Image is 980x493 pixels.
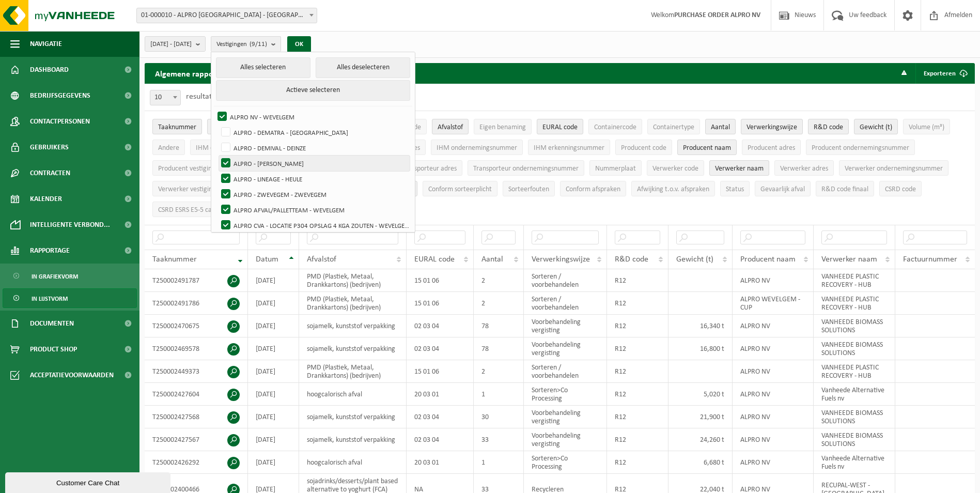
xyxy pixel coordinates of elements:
td: 24,260 t [668,428,733,451]
span: In lijstvorm [32,289,68,309]
button: AndereAndere: Activate to sort [152,140,185,155]
button: IHM erkenningsnummerIHM erkenningsnummer: Activate to sort [528,140,610,155]
td: ALPRO NV [733,428,813,451]
button: Afwijking t.o.v. afsprakenAfwijking t.o.v. afspraken: Activate to sort [631,181,715,196]
td: ALPRO NV [733,360,813,383]
td: R12 [607,428,668,451]
td: Sorteren / voorbehandelen [524,292,607,315]
td: Sorteren>Co Processing [524,383,607,406]
td: 15 01 06 [407,269,474,292]
span: CSRD code [885,186,916,193]
td: T250002427567 [145,428,248,451]
td: Voorbehandeling vergisting [524,337,607,360]
span: Contracten [30,160,70,186]
span: CSRD ESRS E5-5 categorie [158,206,233,214]
td: VANHEEDE BIOMASS SOLUTIONS [814,315,896,337]
a: In lijstvorm [3,288,137,308]
span: Navigatie [30,31,62,57]
td: Vanheede Alternative Fuels nv [814,451,896,474]
button: R&D codeR&amp;D code: Activate to sort [808,119,849,134]
td: R12 [607,451,668,474]
span: Transporteur adres [401,165,457,173]
td: R12 [607,406,668,428]
span: IHM code [196,144,224,152]
label: ALPRO - DEMATRA - [GEOGRAPHIC_DATA] [219,125,410,140]
td: T250002469578 [145,337,248,360]
span: [DATE] - [DATE] [150,37,192,52]
span: Volume (m³) [909,124,944,131]
button: ContainertypeContainertype: Activate to sort [647,119,700,134]
span: Verwerker adres [780,165,828,173]
button: Gevaarlijk afval : Activate to sort [755,181,811,196]
td: T250002427604 [145,383,248,406]
td: Voorbehandeling vergisting [524,315,607,337]
h2: Algemene rapportering [145,63,248,84]
span: Verwerker code [652,165,698,173]
button: Gewicht (t)Gewicht (t): Activate to sort [854,119,898,134]
span: Producent naam [683,144,731,152]
td: sojamelk, kunststof verpakking [299,337,406,360]
td: hoogcalorisch afval [299,383,406,406]
button: Verwerker ondernemingsnummerVerwerker ondernemingsnummer: Activate to sort [839,160,948,176]
td: ALPRO NV [733,383,813,406]
span: Intelligente verbond... [30,212,110,238]
button: Verwerker vestigingsnummerVerwerker vestigingsnummer: Activate to sort [152,181,249,196]
span: Taaknummer [158,124,196,131]
td: VANHEEDE PLASTIC RECOVERY - HUB [814,269,896,292]
label: ALPRO CVA - LOCATIE P304 OPSLAG 4 KGA ZOUTEN - WEVELGEM [219,218,410,233]
td: T250002449373 [145,360,248,383]
td: 30 [474,406,524,428]
span: Nummerplaat [595,165,636,173]
span: In grafiekvorm [32,267,78,286]
td: 20 03 01 [407,451,474,474]
td: 1 [474,451,524,474]
span: Producent ondernemingsnummer [812,144,909,152]
span: Producent vestigingsnummer [158,165,243,173]
td: T250002427568 [145,406,248,428]
td: T250002426292 [145,451,248,474]
span: Transporteur ondernemingsnummer [473,165,579,173]
span: Acceptatievoorwaarden [30,362,114,388]
td: [DATE] [248,292,299,315]
span: Documenten [30,311,74,336]
strong: PURCHASE ORDER ALPRO NV [674,11,760,19]
td: [DATE] [248,315,299,337]
td: T250002491786 [145,292,248,315]
td: Vanheede Alternative Fuels nv [814,383,896,406]
td: 15 01 06 [407,360,474,383]
label: ALPRO - DEMIVAL - DEINZE [219,140,410,156]
td: R12 [607,269,668,292]
span: Afvalstof [438,124,463,131]
span: R&D code [615,255,648,264]
td: 16,800 t [668,337,733,360]
label: ALPRO - [PERSON_NAME] [219,156,410,171]
td: ALPRO NV [733,451,813,474]
span: R&D code finaal [821,186,868,193]
button: EURAL codeEURAL code: Activate to sort [537,119,583,134]
span: Product Shop [30,336,77,362]
td: hoogcalorisch afval [299,451,406,474]
button: Producent vestigingsnummerProducent vestigingsnummer: Activate to sort [152,160,248,176]
button: IHM codeIHM code: Activate to sort [190,140,230,155]
span: Andere [158,144,179,152]
td: [DATE] [248,360,299,383]
td: PMD (Plastiek, Metaal, Drankkartons) (bedrijven) [299,292,406,315]
td: VANHEEDE BIOMASS SOLUTIONS [814,406,896,428]
button: AfvalstofAfvalstof: Activate to sort [432,119,469,134]
td: 02 03 04 [407,315,474,337]
span: Conform afspraken [566,186,620,193]
span: Verwerker naam [821,255,877,264]
span: Afvalstof [307,255,336,264]
span: Gewicht (t) [676,255,713,264]
td: R12 [607,337,668,360]
span: Verwerker ondernemingsnummer [845,165,943,173]
button: CSRD ESRS E5-5 categorieCSRD ESRS E5-5 categorie: Activate to sort [152,202,239,217]
span: Kalender [30,186,62,212]
td: R12 [607,292,668,315]
span: Aantal [481,255,503,264]
td: 15 01 06 [407,292,474,315]
td: 6,680 t [668,451,733,474]
button: Vestigingen(9/11) [211,36,281,52]
button: SorteerfoutenSorteerfouten: Activate to sort [503,181,555,196]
